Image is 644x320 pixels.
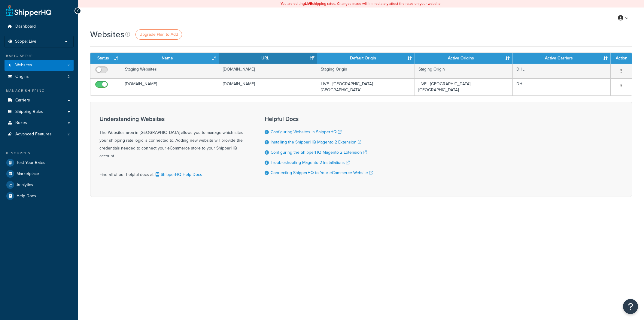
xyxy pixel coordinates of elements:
a: Dashboard [5,21,74,32]
span: 2 [68,132,70,137]
span: Shipping Rules [15,109,43,114]
a: ShipperHQ Help Docs [154,171,202,178]
span: Test Your Rates [17,160,45,165]
h3: Helpful Docs [265,116,373,122]
span: Carriers [15,98,30,103]
div: Manage Shipping [5,88,74,93]
span: 2 [68,74,70,79]
li: Origins [5,71,74,82]
th: URL: activate to sort column ascending [219,53,317,64]
span: Marketplace [17,171,39,177]
span: 2 [68,63,70,68]
li: Advanced Features [5,129,74,140]
td: DHL [513,64,611,78]
div: Resources [5,151,74,156]
button: Open Resource Center [623,299,638,314]
th: Name: activate to sort column ascending [121,53,219,64]
h3: Understanding Websites [99,116,250,122]
td: LIVE - [GEOGRAPHIC_DATA] [GEOGRAPHIC_DATA] [317,78,415,95]
td: [DOMAIN_NAME] [121,78,219,95]
td: Staging Websites [121,64,219,78]
th: Status: activate to sort column ascending [90,53,121,64]
a: Websites 2 [5,60,74,71]
a: Origins 2 [5,71,74,82]
th: Action [611,53,632,64]
td: LIVE - [GEOGRAPHIC_DATA] [GEOGRAPHIC_DATA] [415,78,513,95]
a: Upgrade Plan to Add [135,29,182,40]
a: Shipping Rules [5,106,74,117]
td: DHL [513,78,611,95]
span: Help Docs [17,194,36,199]
div: Basic Setup [5,53,74,59]
a: Installing the ShipperHQ Magento 2 Extension [271,139,361,145]
td: Staging Origin [415,64,513,78]
a: Help Docs [5,191,74,201]
b: LIVE [305,1,312,6]
span: Origins [15,74,29,79]
a: ShipperHQ Home [6,5,51,17]
th: Active Carriers: activate to sort column ascending [513,53,611,64]
span: Upgrade Plan to Add [139,31,178,38]
li: Websites [5,60,74,71]
a: Troubleshooting Magento 2 Installations [271,159,350,166]
span: Analytics [17,183,33,188]
span: Advanced Features [15,132,52,137]
div: The Websites area in [GEOGRAPHIC_DATA] allows you to manage which sites your shipping rate logic ... [99,116,250,160]
h1: Websites [90,29,124,40]
a: Connecting ShipperHQ to Your eCommerce Website [271,170,373,176]
span: Websites [15,63,32,68]
td: Staging Origin [317,64,415,78]
span: Dashboard [15,24,36,29]
span: Boxes [15,120,27,125]
a: Advanced Features 2 [5,129,74,140]
a: Test Your Rates [5,157,74,168]
a: Configuring Websites in ShipperHQ [271,129,342,135]
a: Carriers [5,95,74,106]
a: Boxes [5,117,74,128]
span: Scope: Live [15,39,36,44]
th: Active Origins: activate to sort column ascending [415,53,513,64]
div: Find all of our helpful docs at: [99,166,250,179]
a: Analytics [5,180,74,190]
th: Default Origin: activate to sort column ascending [317,53,415,64]
td: [DOMAIN_NAME] [219,64,317,78]
a: Configuring the ShipperHQ Magento 2 Extension [271,149,367,155]
td: [DOMAIN_NAME] [219,78,317,95]
a: Marketplace [5,168,74,179]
